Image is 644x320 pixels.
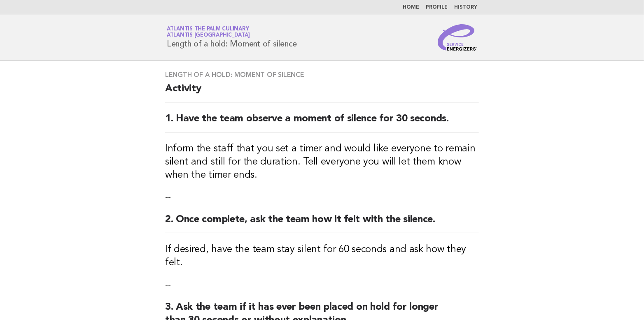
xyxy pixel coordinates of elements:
a: Profile [426,5,448,10]
span: Atlantis [GEOGRAPHIC_DATA] [167,33,250,38]
a: Home [403,5,419,10]
a: History [454,5,477,10]
h2: 2. Once complete, ask the team how it felt with the silence. [165,213,479,233]
h3: If desired, have the team stay silent for 60 seconds and ask how they felt. [165,243,479,269]
h2: 1. Have the team observe a moment of silence for 30 seconds. [165,112,479,132]
p: -- [165,279,479,291]
img: Service Energizers [438,24,477,51]
h3: Inform the staff that you set a timer and would like everyone to remain silent and still for the ... [165,142,479,182]
p: -- [165,192,479,203]
h3: Length of a hold: Moment of silence [165,71,479,79]
h1: Length of a hold: Moment of silence [167,27,297,48]
h2: Activity [165,82,479,102]
a: Atlantis The Palm CulinaryAtlantis [GEOGRAPHIC_DATA] [167,26,250,38]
